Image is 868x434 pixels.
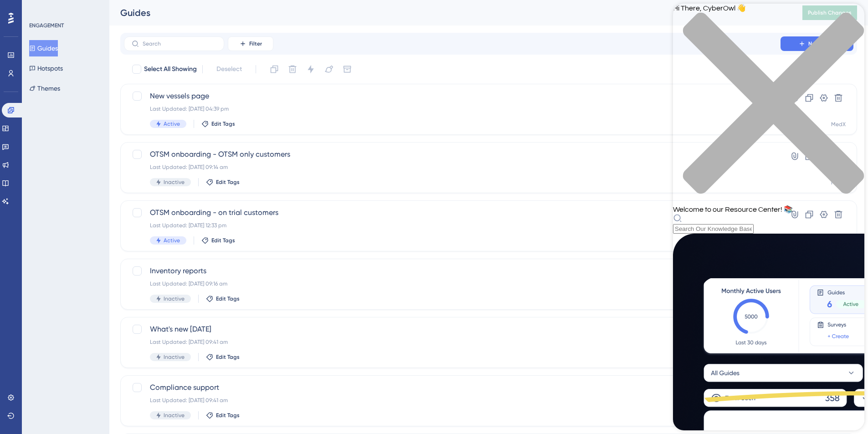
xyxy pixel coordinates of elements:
[164,237,180,244] span: Active
[164,295,185,302] span: Inactive
[120,6,780,19] div: Guides
[29,60,63,77] button: Hotspots
[208,61,250,77] button: Deselect
[206,179,240,186] button: Edit Tags
[150,163,755,171] div: Last Updated: [DATE] 09:14 am
[211,237,235,244] span: Edit Tags
[150,338,755,346] div: Last Updated: [DATE] 09:41 am
[206,353,240,361] button: Edit Tags
[201,237,235,244] button: Edit Tags
[216,353,240,361] span: Edit Tags
[143,41,216,47] input: Search
[206,412,240,419] button: Edit Tags
[216,295,240,302] span: Edit Tags
[29,80,60,97] button: Themes
[216,412,240,419] span: Edit Tags
[29,40,58,56] button: Guides
[144,64,197,75] span: Select All Showing
[164,120,180,128] span: Active
[29,22,64,29] div: ENGAGEMENT
[206,295,240,302] button: Edit Tags
[150,207,755,218] span: OTSM onboarding - on trial customers
[249,40,262,47] span: Filter
[216,179,240,186] span: Edit Tags
[164,412,185,419] span: Inactive
[21,2,57,13] span: Need Help?
[150,397,755,404] div: Last Updated: [DATE] 09:41 am
[201,120,235,128] button: Edit Tags
[164,179,185,186] span: Inactive
[164,353,185,361] span: Inactive
[150,149,755,160] span: OTSM onboarding - OTSM only customers
[150,105,755,112] div: Last Updated: [DATE] 04:39 pm
[228,36,273,51] button: Filter
[3,5,19,22] img: launcher-image-alternative-text
[211,120,235,128] span: Edit Tags
[150,324,755,335] span: What's new [DATE]
[150,222,755,229] div: Last Updated: [DATE] 12:33 pm
[150,382,755,393] span: Compliance support
[150,91,755,102] span: New vessels page
[216,64,242,75] span: Deselect
[150,266,755,276] span: Inventory reports
[150,280,755,287] div: Last Updated: [DATE] 09:16 am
